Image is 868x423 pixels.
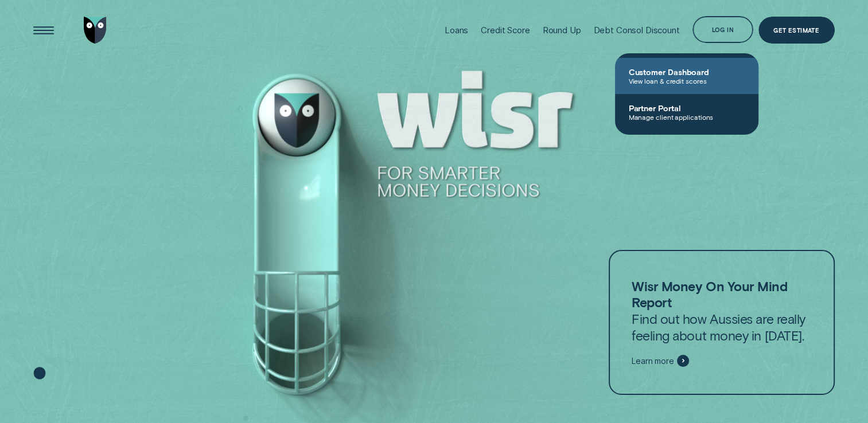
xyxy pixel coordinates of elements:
div: Debt Consol Discount [593,25,679,36]
button: Log in [692,16,753,44]
div: Credit Score [481,25,530,36]
strong: Wisr Money On Your Mind Report [632,278,787,311]
img: Wisr [84,17,107,44]
p: Find out how Aussies are really feeling about money in [DATE]. [632,278,812,344]
button: Open Menu [30,17,57,44]
span: Partner Portal [629,103,745,113]
span: Manage client applications [629,113,745,121]
a: Wisr Money On Your Mind ReportFind out how Aussies are really feeling about money in [DATE].Learn... [609,250,834,395]
div: Loans [445,25,468,36]
span: Customer Dashboard [629,67,745,77]
div: Round Up [543,25,581,36]
a: Partner PortalManage client applications [615,94,758,130]
a: Get Estimate [758,17,835,44]
span: Learn more [632,356,674,366]
span: View loan & credit scores [629,77,745,85]
a: Customer DashboardView loan & credit scores [615,58,758,94]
